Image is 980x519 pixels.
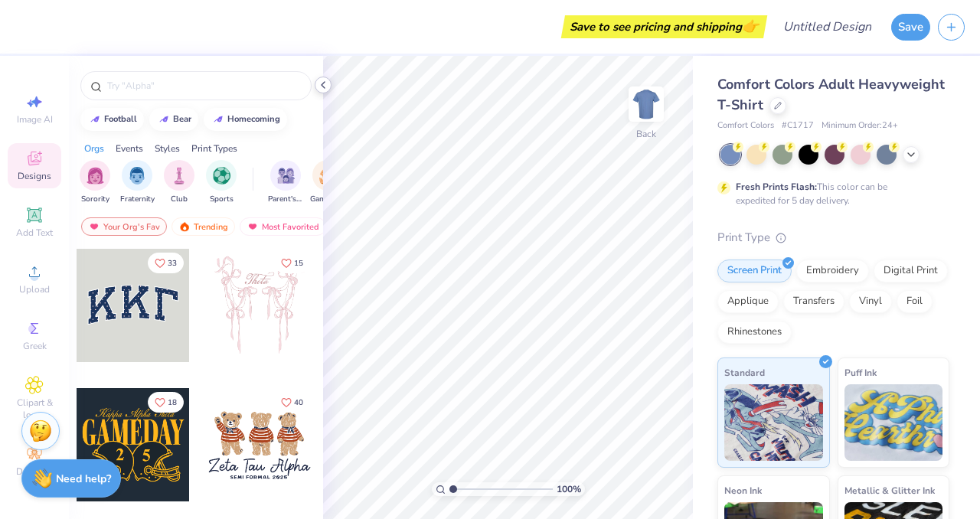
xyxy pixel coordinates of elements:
[897,290,933,313] div: Foil
[191,142,237,155] div: Print Types
[717,229,949,246] div: Print Type
[796,259,869,282] div: Embroidery
[206,160,237,205] div: filter for Sports
[844,482,935,498] span: Metallic & Glitter Ink
[294,399,303,406] span: 40
[565,15,763,38] div: Save to see pricing and shipping
[274,392,310,413] button: Like
[81,194,109,205] span: Sorority
[56,472,111,486] strong: Need help?
[782,119,814,132] span: # C1717
[717,75,945,114] span: Comfort Colors Adult Heavyweight T-Shirt
[204,108,287,131] button: homecoming
[724,364,765,380] span: Standard
[16,465,53,478] span: Decorate
[164,160,194,205] button: filter button
[268,194,303,205] span: Parent's Weekend
[17,113,53,126] span: Image AI
[557,482,581,496] span: 100 %
[631,89,661,119] img: Back
[274,253,310,273] button: Like
[844,384,943,461] img: Puff Ink
[247,221,259,232] img: most_fav.gif
[736,181,817,193] strong: Fresh Prints Flash:
[319,167,337,184] img: Game Day Image
[310,160,345,205] button: filter button
[294,259,303,267] span: 15
[783,290,844,313] div: Transfers
[88,221,100,232] img: most_fav.gif
[268,160,303,205] button: filter button
[84,142,104,155] div: Orgs
[168,399,177,406] span: 18
[240,217,326,236] div: Most Favorited
[277,167,295,184] img: Parent's Weekend Image
[164,160,194,205] div: filter for Club
[148,253,184,273] button: Like
[120,194,155,205] span: Fraternity
[80,160,110,205] button: filter button
[724,482,762,498] span: Neon Ink
[171,194,188,205] span: Club
[120,160,155,205] div: filter for Fraternity
[210,194,234,205] span: Sports
[23,340,47,352] span: Greek
[171,167,188,184] img: Club Image
[8,397,61,421] span: Clipart & logos
[80,108,144,131] button: football
[155,142,180,155] div: Styles
[106,78,302,93] input: Try "Alpha"
[89,115,101,124] img: trend_line.gif
[148,392,184,413] button: Like
[736,180,924,207] div: This color can be expedited for 5 day delivery.
[717,321,792,344] div: Rhinestones
[178,221,191,232] img: trending.gif
[636,127,656,141] div: Back
[81,217,167,236] div: Your Org's Fav
[310,194,345,205] span: Game Day
[874,259,948,282] div: Digital Print
[891,14,930,41] button: Save
[206,160,237,205] button: filter button
[120,160,155,205] button: filter button
[158,115,170,124] img: trend_line.gif
[168,259,177,267] span: 33
[171,217,235,236] div: Trending
[822,119,898,132] span: Minimum Order: 24 +
[87,167,104,184] img: Sorority Image
[18,170,51,182] span: Designs
[844,364,877,380] span: Puff Ink
[16,227,53,239] span: Add Text
[717,259,792,282] div: Screen Print
[80,160,110,205] div: filter for Sorority
[129,167,145,184] img: Fraternity Image
[173,115,191,123] div: bear
[149,108,198,131] button: bear
[724,384,823,461] img: Standard
[310,160,345,205] div: filter for Game Day
[116,142,143,155] div: Events
[268,160,303,205] div: filter for Parent's Weekend
[227,115,280,123] div: homecoming
[212,115,224,124] img: trend_line.gif
[849,290,892,313] div: Vinyl
[104,115,137,123] div: football
[717,119,774,132] span: Comfort Colors
[19,283,50,295] span: Upload
[717,290,779,313] div: Applique
[771,11,884,42] input: Untitled Design
[742,17,759,35] span: 👉
[213,167,230,184] img: Sports Image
